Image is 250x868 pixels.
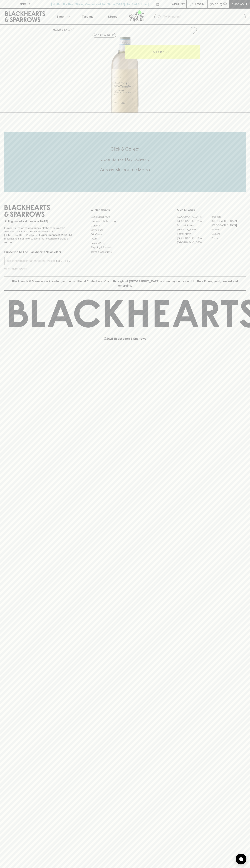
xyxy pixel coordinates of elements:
[4,220,73,223] p: Sibling owned and run since [DATE]
[177,232,211,236] a: Fitzroy North
[4,146,246,152] h5: Click & Collect
[211,232,246,236] a: Geelong
[177,240,211,245] a: [GEOGRAPHIC_DATA]
[100,9,125,24] a: Stores
[195,2,204,6] p: Login
[53,28,61,31] a: HOME
[4,167,246,173] h5: Across Melbourne Metro
[56,14,64,19] p: Shop
[153,50,172,54] p: ADD TO CART
[50,9,75,24] button: Shop
[91,250,159,254] a: Terms & Conditions
[4,226,73,244] p: It is against the law to sell or supply alcohol to, or to obtain alcohol on behalf of a person un...
[224,3,226,5] p: 0
[108,14,117,19] p: Stores
[4,267,73,271] p: We will never spam you
[211,215,246,219] a: Braddon
[211,236,246,240] a: Prahran
[211,219,246,223] a: [GEOGRAPHIC_DATA]
[188,26,198,35] button: Add to wishlist
[163,14,243,20] input: Try "Pinot noir"
[177,208,246,212] p: OUR STORES
[91,228,159,232] a: Contact Us
[56,259,71,263] p: SUBSCRIBE
[91,215,159,219] a: Bottle Drop FAQ's
[177,236,211,240] a: [GEOGRAPHIC_DATA]
[93,33,116,38] button: Add to wishlist
[91,237,159,241] a: FAQ's
[19,2,31,6] p: FIND US
[91,232,159,236] a: Gift Cards
[7,279,243,288] p: Blackhearts & Sparrows acknowledges the traditional Custodians of land throughout [GEOGRAPHIC_DAT...
[177,219,211,223] a: [GEOGRAPHIC_DATA]
[75,9,100,24] a: Tastings
[211,223,246,228] a: [GEOGRAPHIC_DATA]
[177,228,211,232] a: [PERSON_NAME]
[4,156,246,162] h5: Uber Same-Day Delivery
[172,2,185,6] p: Wishlist
[82,14,93,19] p: Tastings
[177,223,211,228] a: Brunswick West
[7,258,55,264] input: e.g. jane@blackheartsandsparrows.com.au
[91,223,159,228] a: Careers
[91,208,159,212] p: OTHER AREAS
[210,2,218,6] p: $0.00
[55,257,73,265] button: SUBSCRIBE
[239,857,243,861] img: bubble-icon
[91,219,159,223] a: Business & Bulk Gifting
[125,45,200,59] button: ADD TO CART
[4,250,73,254] p: Subscribe to The Blackhearts Newsletter
[50,37,200,113] img: 17299.png
[91,241,159,245] a: Privacy Policy
[91,245,159,250] a: Shipping Information
[211,228,246,232] a: Fitzroy
[177,215,211,219] a: [GEOGRAPHIC_DATA]
[4,132,246,192] div: Call to action block
[64,28,72,31] a: SHOP
[39,234,72,236] strong: Liquor License #32064953
[231,2,247,6] p: Checkout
